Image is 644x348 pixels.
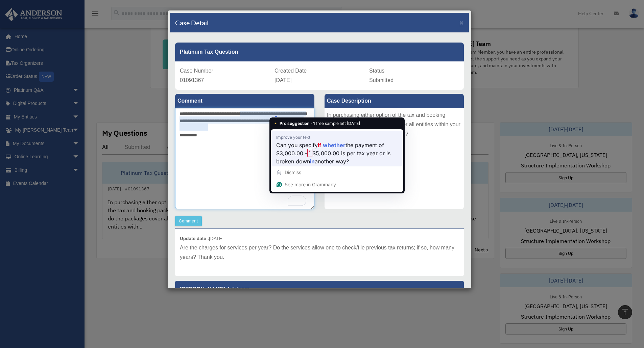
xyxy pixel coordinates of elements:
[175,108,314,209] textarea: To enrich screen reader interactions, please activate Accessibility in Grammarly extension settings
[175,43,464,61] div: Platinum Tax Question
[459,19,464,26] span: ×
[180,243,459,262] p: Are the charges for services per year? Do the services allow one to check/file previous tax retur...
[175,216,202,226] button: Comment
[325,108,464,209] div: In purchasing either option of the tax and booking packages, do the packages cover all entities w...
[369,68,384,74] span: Status
[180,236,209,241] b: Update date :
[325,94,464,108] label: Case Description
[275,68,307,74] span: Created Date
[175,94,314,108] label: Comment
[175,18,209,27] h4: Case Detail
[180,77,204,83] span: 01091367
[180,236,223,241] small: [DATE]
[369,77,393,83] span: Submitted
[275,77,291,83] span: [DATE]
[459,19,464,26] button: Close
[175,281,464,297] p: [PERSON_NAME] Advisors
[180,68,213,74] span: Case Number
